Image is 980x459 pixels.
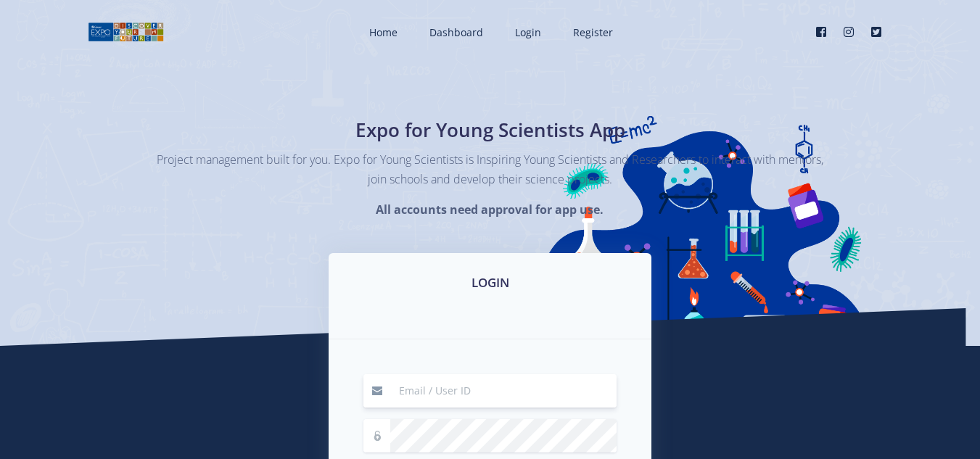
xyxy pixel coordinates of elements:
[369,25,398,39] span: Home
[501,13,553,51] a: Login
[226,116,755,144] h1: Expo for Young Scientists App
[415,13,495,51] a: Dashboard
[390,374,617,408] input: Email / User ID
[573,25,613,39] span: Register
[515,25,541,39] span: Login
[346,273,634,292] h3: LOGIN
[88,21,164,43] img: logo01.png
[355,13,409,51] a: Home
[157,150,824,189] p: Project management built for you. Expo for Young Scientists is Inspiring Young Scientists and Res...
[376,202,604,218] strong: All accounts need approval for app use.
[429,25,483,39] span: Dashboard
[559,13,625,51] a: Register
